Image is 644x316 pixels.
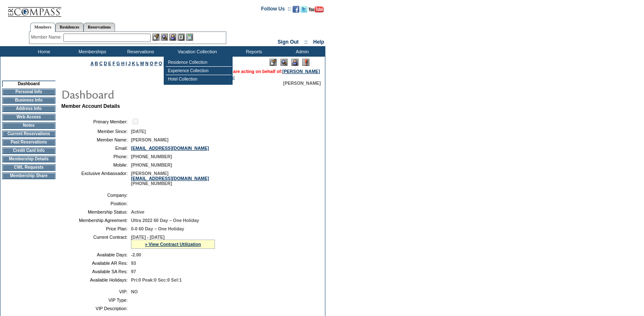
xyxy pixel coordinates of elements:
img: pgTtlDashboard.gif [61,86,229,102]
td: Home [19,46,67,57]
td: Address Info [2,105,55,112]
a: » View Contract Utilization [145,242,201,247]
span: 0-0 60 Day – One Holiday [131,226,184,231]
img: b_calculator.gif [186,34,193,41]
a: [PERSON_NAME] [283,69,320,74]
a: Help [313,39,324,45]
span: [DATE] [131,129,146,134]
td: Past Reservations [2,139,55,146]
td: Memberships [67,46,115,57]
img: Subscribe to our YouTube Channel [309,6,324,13]
a: [EMAIL_ADDRESS][DOMAIN_NAME] [131,176,209,181]
td: Personal Info [2,89,55,95]
a: G [116,61,120,66]
td: Email: [65,146,128,151]
a: Reservations [84,23,115,31]
td: Membership Status: [65,209,128,214]
span: Active [131,209,144,214]
a: N [145,61,149,66]
td: Available AR Res: [65,261,128,266]
a: Sign Out [277,39,298,45]
a: D [104,61,107,66]
td: Dashboard [2,81,55,87]
td: CWL Requests [2,164,55,171]
a: C [99,61,102,66]
img: View [161,34,168,41]
td: Member Since: [65,129,128,134]
td: Membership Agreement: [65,218,128,223]
td: Web Access [2,114,55,120]
td: Experience Collection [166,67,232,75]
a: P [154,61,157,66]
a: B [95,61,98,66]
img: Impersonate [169,34,176,41]
a: Become our fan on Facebook [293,8,299,13]
span: [DATE] - [DATE] [131,235,165,240]
td: VIP: [65,289,128,294]
b: Member Account Details [61,103,120,109]
img: Impersonate [291,59,298,66]
td: Residence Collection [166,58,232,67]
td: Primary Member: [65,118,128,125]
a: Q [159,61,162,66]
div: Member Name: [31,34,63,41]
a: I [126,61,127,66]
a: H [121,61,125,66]
span: You are acting on behalf of: [224,69,320,74]
img: Log Concern/Member Elevation [302,59,309,66]
span: Ultra 2022 60 Day – One Holiday [131,218,199,223]
span: :: [304,39,308,45]
span: NO [131,289,138,294]
td: Available Days: [65,252,128,257]
td: Membership Share [2,172,55,179]
span: [PERSON_NAME] [PHONE_NUMBER] [131,171,209,186]
img: View Mode [280,59,288,66]
a: O [150,61,153,66]
td: Current Reservations [2,131,55,137]
img: Become our fan on Facebook [293,6,299,13]
a: [EMAIL_ADDRESS][DOMAIN_NAME] [131,146,209,151]
a: L [136,61,139,66]
td: Available Holidays: [65,277,128,282]
img: Reservations [178,34,185,41]
td: Hotel Collection [166,75,232,83]
td: Reservations [115,46,164,57]
td: Reports [229,46,277,57]
span: [PHONE_NUMBER] [131,162,172,167]
td: Position: [65,201,128,206]
a: A [91,61,94,66]
td: VIP Type: [65,298,128,303]
span: [PERSON_NAME] [131,137,168,142]
span: 93 [131,261,136,266]
img: b_edit.gif [152,34,160,41]
td: Admin [277,46,325,57]
td: Vacation Collection [164,46,229,57]
span: -2.00 [131,252,141,257]
td: Current Contract: [65,235,128,249]
a: E [108,61,111,66]
td: Phone: [65,154,128,159]
span: Pri:0 Peak:0 Sec:0 Sel:1 [131,277,182,282]
span: [PHONE_NUMBER] [131,154,172,159]
td: Price Plan: [65,226,128,231]
a: K [132,61,135,66]
td: Follow Us :: [261,5,291,15]
td: VIP Description: [65,306,128,311]
td: Business Info [2,97,55,104]
a: Subscribe to our YouTube Channel [309,8,324,13]
a: Residences [55,23,84,31]
a: M [140,61,144,66]
span: 97 [131,269,136,274]
a: Members [30,23,56,32]
td: Exclusive Ambassador: [65,171,128,186]
a: Follow us on Twitter [301,8,307,13]
td: Credit Card Info [2,147,55,154]
td: Membership Details [2,156,55,162]
td: Notes [2,122,55,129]
td: Member Name: [65,137,128,142]
img: Edit Mode [270,59,277,66]
img: Follow us on Twitter [301,6,307,13]
span: [PERSON_NAME] [283,81,321,86]
a: J [128,61,131,66]
td: Company: [65,193,128,198]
